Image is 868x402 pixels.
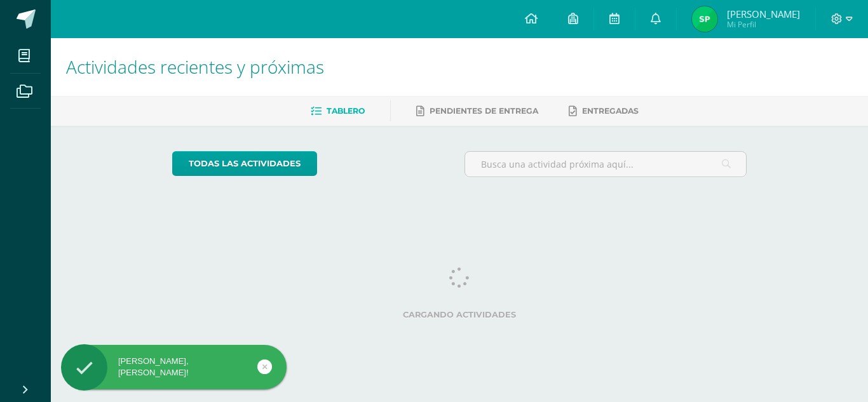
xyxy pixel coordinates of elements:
[692,6,717,32] img: 31f869f0ab9520a7f3c774da42dc8728.png
[172,310,747,319] label: Cargando actividades
[582,106,639,116] span: Entregadas
[465,152,747,177] input: Busca una actividad próxima aquí...
[727,8,800,20] span: [PERSON_NAME]
[416,101,538,121] a: Pendientes de entrega
[66,55,324,79] span: Actividades recientes y próximas
[172,151,317,176] a: todas las Actividades
[569,101,639,121] a: Entregadas
[430,106,538,116] span: Pendientes de entrega
[311,101,365,121] a: Tablero
[727,19,800,30] span: Mi Perfil
[327,106,365,116] span: Tablero
[61,356,287,379] div: [PERSON_NAME], [PERSON_NAME]!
